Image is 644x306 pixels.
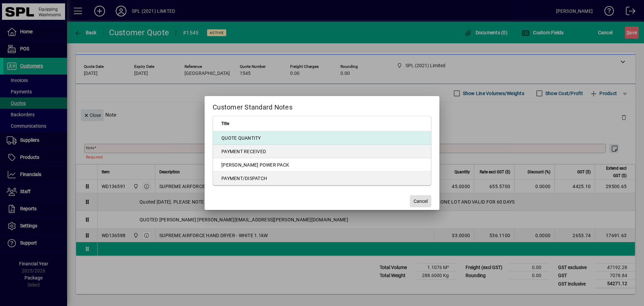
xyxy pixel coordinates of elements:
[410,195,431,207] button: Cancel
[213,131,431,145] td: QUOTE QUANTITY
[205,96,439,116] h2: Customer Standard Notes
[213,172,431,185] td: PAYMENT/DISPATCH
[414,198,428,205] span: Cancel
[213,158,431,172] td: [PERSON_NAME] POWER PACK
[213,145,431,158] td: PAYMENT RECEIVED
[221,120,229,127] span: Title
